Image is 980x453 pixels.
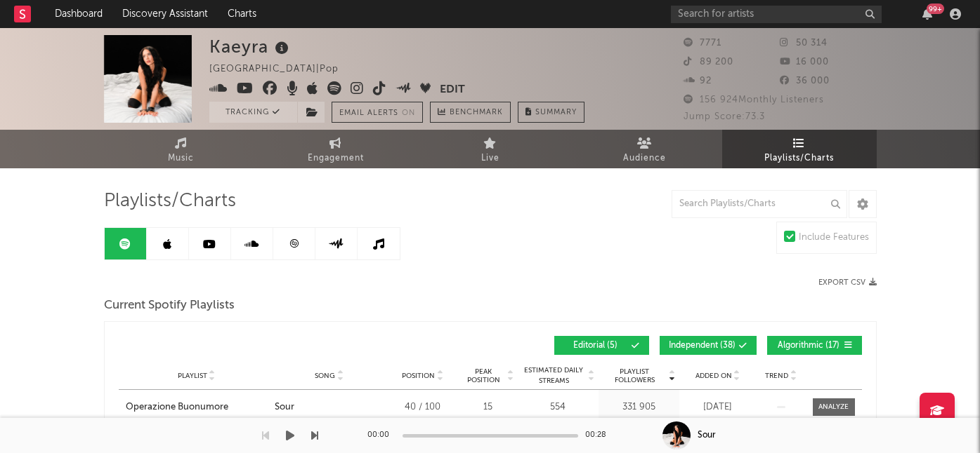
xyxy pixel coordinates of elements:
[922,8,932,20] button: 99+
[602,400,676,414] div: 331 905
[402,109,415,117] em: On
[818,278,877,287] button: Export CSV
[671,6,882,23] input: Search for artists
[209,102,297,123] button: Tracking
[684,112,765,121] span: Jump Score: 73.3
[104,297,235,314] span: Current Spotify Playlists
[683,400,753,414] div: [DATE]
[623,150,666,167] span: Audience
[481,150,499,167] span: Live
[413,130,568,168] a: Live
[391,400,455,414] div: 40 / 100
[563,342,628,350] span: Editorial ( 5 )
[780,76,830,86] span: 36 000
[104,193,236,210] span: Playlists/Charts
[776,342,841,350] span: Algorithmic ( 17 )
[684,76,712,86] span: 92
[602,367,667,384] span: Playlist Followers
[722,130,877,168] a: Playlists/Charts
[554,336,649,355] button: Editorial(5)
[402,372,435,380] span: Position
[367,427,396,444] div: 00:00
[209,35,292,58] div: Kaeyra
[518,102,584,123] button: Summary
[521,400,595,414] div: 554
[568,130,722,168] a: Audience
[764,150,834,167] span: Playlists/Charts
[430,102,511,123] a: Benchmark
[168,150,194,167] span: Music
[684,58,733,67] span: 89 200
[780,58,829,67] span: 16 000
[585,427,613,444] div: 00:28
[332,102,423,123] button: Email AlertsOn
[535,109,577,116] span: Summary
[315,372,335,380] span: Song
[660,336,757,355] button: Independent(38)
[698,429,716,442] div: Sour
[684,39,721,48] span: 7771
[521,365,587,386] span: Estimated Daily Streams
[259,130,413,168] a: Engagement
[450,104,503,121] span: Benchmark
[799,229,869,246] div: Include Features
[440,81,465,99] button: Edit
[126,400,268,414] a: Operazione Buonumore
[308,150,364,167] span: Engagement
[767,336,862,355] button: Algorithmic(17)
[462,367,506,384] span: Peak Position
[765,372,788,380] span: Trend
[672,190,847,218] input: Search Playlists/Charts
[178,372,207,380] span: Playlist
[126,400,228,414] div: Operazione Buonumore
[695,372,732,380] span: Added On
[780,39,828,48] span: 50 314
[209,61,355,78] div: [GEOGRAPHIC_DATA] | Pop
[275,400,294,414] div: Sour
[669,342,736,350] span: Independent ( 38 )
[462,400,514,414] div: 15
[684,95,824,104] span: 156 924 Monthly Listeners
[104,130,259,168] a: Music
[927,4,944,14] div: 99 +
